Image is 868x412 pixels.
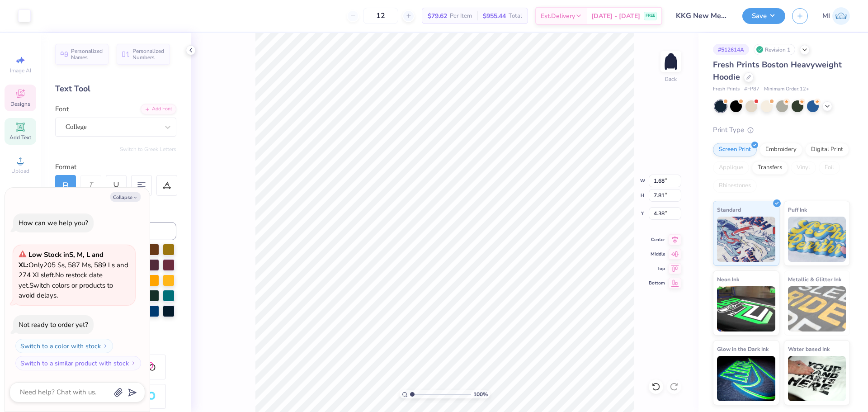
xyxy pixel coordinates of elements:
span: Only 205 Ss, 587 Ms, 589 Ls and 274 XLs left. Switch colors or products to avoid delays. [19,250,128,300]
span: [DATE] - [DATE] [591,11,640,21]
span: # FP87 [744,85,759,93]
div: Text Tool [55,83,176,95]
img: Back [662,52,680,71]
img: Switch to a color with stock [103,343,108,349]
strong: Low Stock in S, M, L and XL : [19,250,104,270]
span: Image AI [10,67,31,74]
label: Font [55,104,69,114]
a: MI [822,7,850,25]
span: Per Item [450,11,472,21]
span: Est. Delivery [541,11,575,21]
span: Minimum Order: 12 + [764,85,809,93]
span: Add Text [9,134,31,141]
div: Print Type [713,125,850,135]
span: FREE [646,13,655,19]
button: Save [742,8,785,24]
img: Water based Ink [788,356,846,401]
span: MI [822,11,830,21]
div: Applique [713,161,749,175]
div: Screen Print [713,143,757,156]
span: Fresh Prints [713,85,740,93]
div: Embroidery [759,143,802,156]
div: Back [665,75,677,83]
span: Middle [649,251,665,257]
img: Ma. Isabella Adad [832,7,850,25]
div: Format [55,162,177,172]
span: Top [649,265,665,272]
span: Water based Ink [788,344,830,354]
span: Puff Ink [788,205,807,214]
div: Foil [819,161,840,175]
span: Personalized Numbers [132,48,165,61]
span: Metallic & Glitter Ink [788,275,841,284]
input: – – [363,8,398,24]
button: Switch to a color with stock [15,339,113,353]
img: Standard [717,217,775,262]
button: Switch to Greek Letters [120,146,176,153]
input: Untitled Design [669,7,736,25]
span: Fresh Prints Boston Heavyweight Hoodie [713,59,842,82]
span: Standard [717,205,741,214]
div: Not ready to order yet? [19,320,88,329]
span: Neon Ink [717,275,739,284]
img: Puff Ink [788,217,846,262]
img: Neon Ink [717,286,775,331]
img: Switch to a similar product with stock [131,360,136,366]
div: Rhinestones [713,179,757,193]
span: Glow in the Dark Ink [717,344,769,354]
span: Designs [10,100,30,108]
div: Add Font [141,104,176,114]
img: Metallic & Glitter Ink [788,286,846,331]
span: Total [509,11,522,21]
span: Center [649,237,665,243]
span: $79.62 [428,11,447,21]
div: Transfers [752,161,788,175]
div: Revision 1 [754,44,795,55]
span: No restock date yet. [19,270,103,290]
div: Vinyl [791,161,816,175]
div: # 512614A [713,44,749,55]
div: How can we help you? [19,218,88,227]
img: Glow in the Dark Ink [717,356,775,401]
span: Personalized Names [71,48,103,61]
span: Bottom [649,280,665,286]
div: Digital Print [805,143,849,156]
span: $955.44 [483,11,506,21]
span: Upload [11,167,29,175]
button: Switch to a similar product with stock [15,356,141,370]
span: 100 % [473,390,488,398]
button: Collapse [110,192,141,202]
